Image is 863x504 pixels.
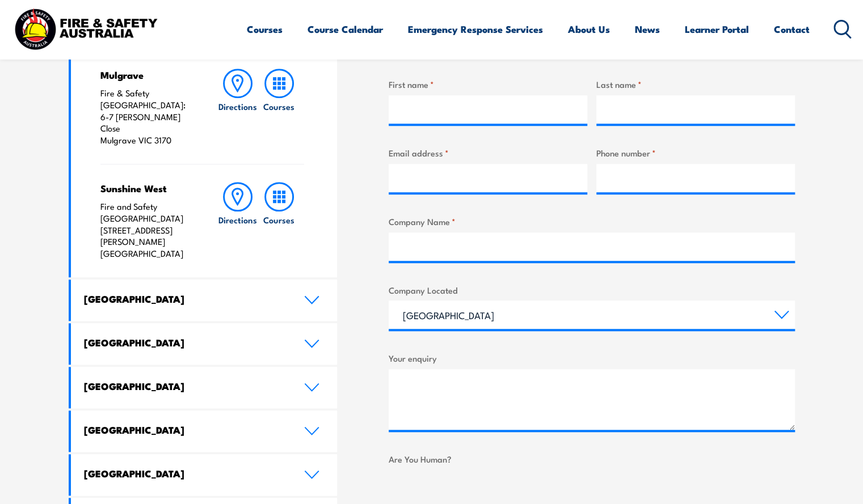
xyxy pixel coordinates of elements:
a: [GEOGRAPHIC_DATA] [71,323,338,365]
h4: Mulgrave [100,69,195,81]
a: [GEOGRAPHIC_DATA] [71,454,338,495]
h4: [GEOGRAPHIC_DATA] [84,336,287,349]
h6: Directions [218,100,257,112]
a: [GEOGRAPHIC_DATA] [71,410,338,452]
a: Course Calendar [308,14,383,44]
h4: [GEOGRAPHIC_DATA] [84,423,287,436]
label: Phone number [596,146,795,159]
h6: Courses [263,214,294,226]
label: Your enquiry [389,351,795,365]
a: Directions [217,182,258,260]
label: Company Located [389,283,795,297]
a: Courses [259,69,300,146]
label: Company Name [389,215,795,228]
label: Email address [389,146,587,159]
a: Courses [247,14,283,44]
h4: Sunshine West [100,182,195,194]
a: [GEOGRAPHIC_DATA] [71,367,338,408]
a: Courses [259,182,300,260]
a: Directions [217,69,258,146]
label: First name [389,78,587,91]
h4: [GEOGRAPHIC_DATA] [84,380,287,392]
a: About Us [568,14,610,44]
p: Fire & Safety [GEOGRAPHIC_DATA]: 6-7 [PERSON_NAME] Close Mulgrave VIC 3170 [100,87,195,146]
p: Fire and Safety [GEOGRAPHIC_DATA] [STREET_ADDRESS][PERSON_NAME] [GEOGRAPHIC_DATA] [100,201,195,260]
h4: [GEOGRAPHIC_DATA] [84,467,287,480]
a: Emergency Response Services [408,14,543,44]
a: Contact [774,14,810,44]
h6: Directions [218,214,257,226]
label: Last name [596,78,795,91]
a: [GEOGRAPHIC_DATA] [71,279,338,321]
a: News [635,14,660,44]
label: Are You Human? [389,452,795,465]
a: Learner Portal [685,14,749,44]
h6: Courses [263,100,294,112]
h4: [GEOGRAPHIC_DATA] [84,293,287,305]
